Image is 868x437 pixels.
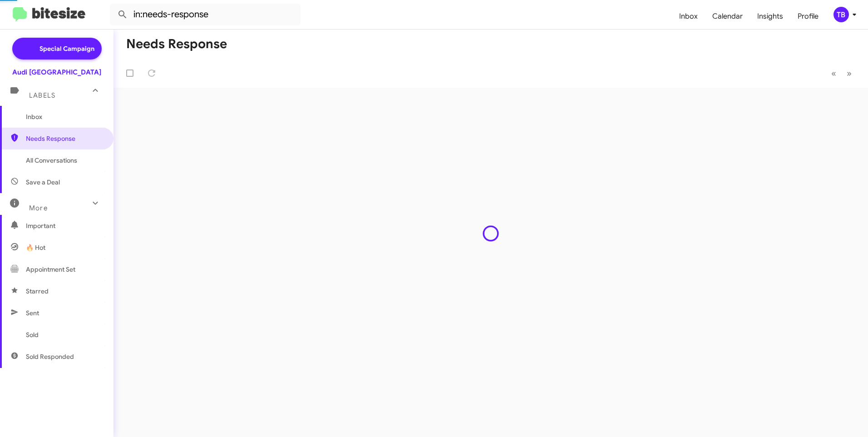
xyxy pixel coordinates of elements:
button: Next [841,64,857,83]
span: 🔥 Hot [26,243,45,252]
span: Starred [26,287,49,296]
nav: Page navigation example [826,64,857,83]
a: Insights [750,3,790,30]
span: Special Campaign [39,44,94,53]
span: Labels [29,91,55,99]
h1: Needs Response [126,37,227,51]
div: TB [833,7,849,22]
a: Inbox [672,3,705,30]
span: Save a Deal [26,178,60,187]
a: Calendar [705,3,750,30]
span: » [847,68,852,79]
span: « [831,68,836,79]
button: TB [826,7,858,22]
span: All Conversations [26,156,77,165]
a: Special Campaign [12,38,102,60]
span: More [29,204,48,212]
button: Previous [826,64,842,83]
span: Sold [26,330,39,339]
div: Audi [GEOGRAPHIC_DATA] [12,68,101,77]
span: Appointment Set [26,265,75,274]
span: Sent [26,308,39,318]
span: Important [26,221,103,230]
input: Search [110,4,301,25]
span: Sold Responded [26,352,74,361]
span: Inbox [26,112,103,121]
a: Profile [790,3,826,30]
span: Needs Response [26,134,103,143]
